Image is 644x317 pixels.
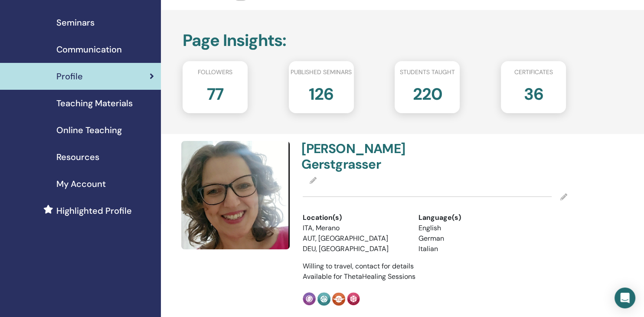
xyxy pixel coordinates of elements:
[56,43,122,56] span: Communication
[56,70,83,83] span: Profile
[418,244,521,254] li: Italian
[303,261,414,271] span: Willing to travel, contact for details
[291,68,352,77] span: Published seminars
[56,124,122,137] span: Online Teaching
[303,212,342,223] span: Location(s)
[514,68,552,77] span: Certificates
[183,31,566,51] h2: Page Insights :
[418,212,521,223] div: Language(s)
[303,233,405,244] li: AUT, [GEOGRAPHIC_DATA]
[56,16,95,29] span: Seminars
[198,68,232,77] span: Followers
[615,288,635,308] div: Open Intercom Messenger
[207,80,223,105] h2: 77
[303,223,405,233] li: ITA, Merano
[303,244,405,254] li: DEU, [GEOGRAPHIC_DATA]
[56,97,133,110] span: Teaching Materials
[412,80,442,105] h2: 220
[56,150,99,163] span: Resources
[523,80,543,105] h2: 36
[181,141,290,249] img: default.jpg
[56,177,106,190] span: My Account
[309,80,333,105] h2: 126
[56,204,132,217] span: Highlighted Profile
[418,233,521,244] li: German
[301,141,430,172] h4: [PERSON_NAME] Gerstgrasser
[400,68,455,77] span: Students taught
[303,272,415,281] span: Available for ThetaHealing Sessions
[418,223,521,233] li: English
